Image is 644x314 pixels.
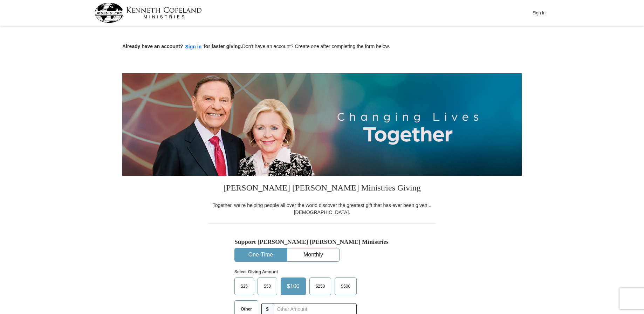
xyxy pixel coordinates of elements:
h3: [PERSON_NAME] [PERSON_NAME] Ministries Giving [208,176,436,202]
img: kcm-header-logo.svg [95,3,202,23]
button: Sign in [183,43,204,51]
p: Don't have an account? Create one after completing the form below. [122,43,522,51]
span: $250 [312,281,329,292]
span: $25 [237,281,251,292]
span: $500 [337,281,354,292]
button: Monthly [287,248,339,261]
button: One-Time [235,248,287,261]
span: $100 [283,281,303,292]
span: $50 [260,281,274,292]
div: Together, we're helping people all over the world discover the greatest gift that has ever been g... [208,202,436,216]
button: Sign In [528,7,549,18]
strong: Select Giving Amount [234,269,278,274]
h5: Support [PERSON_NAME] [PERSON_NAME] Ministries [234,238,410,246]
strong: Already have an account? for faster giving. [122,44,242,49]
